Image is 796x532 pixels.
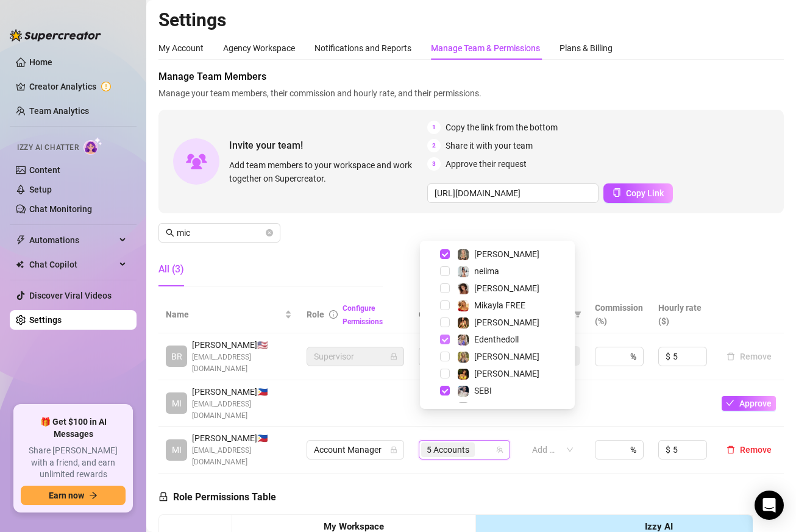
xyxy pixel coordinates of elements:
div: All (3) [158,262,184,277]
h2: Settings [158,9,784,32]
a: Content [29,165,60,175]
span: [PERSON_NAME] 🇺🇸 [192,338,292,352]
button: Remove [722,442,776,457]
strong: Izzy AI [645,521,673,532]
th: Commission (%) [588,296,651,333]
span: SEBI [474,386,492,395]
span: filter [572,305,584,324]
span: [EMAIL_ADDRESS][DOMAIN_NAME] [192,445,292,468]
div: My Account [158,41,204,55]
span: lock [158,492,168,502]
span: Select tree node [440,386,450,395]
span: Approve [739,399,772,408]
span: lock [390,446,397,453]
span: Manage your team members, their commission and hourly rate, and their permissions. [158,87,784,100]
span: Manage Team Members [158,69,784,84]
th: Hourly rate ($) [651,296,714,333]
span: arrow-right [89,491,98,500]
span: Creator accounts [419,308,499,321]
div: Open Intercom Messenger [755,491,784,520]
span: Role [307,310,324,319]
span: [PERSON_NAME] 🇵🇭 [192,431,292,445]
a: Chat Monitoring [29,204,92,214]
span: [EMAIL_ADDRESS][DOMAIN_NAME] [192,352,292,375]
span: lock [390,353,397,360]
span: MI [172,443,182,456]
div: Agency Workspace [223,41,295,55]
input: Search members [177,226,263,239]
img: neiima [458,266,469,277]
span: Name [166,308,282,321]
span: 🎁 Get $100 in AI Messages [21,416,126,440]
img: SEBI [458,386,469,397]
span: Copy Link [626,188,664,198]
span: Approve their request [446,157,527,171]
span: [EMAIL_ADDRESS][DOMAIN_NAME] [192,399,292,422]
img: Sumner [458,317,469,328]
span: team [496,446,503,453]
span: Earn now [49,491,84,500]
span: thunderbolt [16,235,26,245]
img: Chloe [458,283,469,294]
span: Remove [740,445,772,455]
span: Select tree node [440,283,450,293]
img: Jess [458,352,469,363]
span: Select tree node [440,335,450,344]
img: Elsa [458,249,469,260]
span: Edenthedoll [474,335,519,344]
span: Share [PERSON_NAME] with a friend, and earn unlimited rewards [21,445,126,481]
span: Select tree node [440,352,450,361]
div: Notifications and Reports [314,41,411,55]
span: Select tree node [440,249,450,259]
th: Name [158,296,299,333]
span: 3 [427,157,441,171]
span: 2 [427,139,441,152]
span: 5 Accounts [427,443,469,456]
span: [PERSON_NAME] [474,369,539,378]
a: Home [29,57,52,67]
img: logo-BBDzfeDw.svg [10,29,101,41]
a: Setup [29,185,52,194]
button: Remove [722,349,776,364]
img: Molly [458,369,469,380]
span: [PERSON_NAME] 🇵🇭 [192,385,292,399]
span: 1 [427,121,441,134]
span: neiima [474,266,499,276]
span: delete [727,445,735,454]
div: Plans & Billing [560,41,613,55]
span: Copy the link from the bottom [446,121,558,134]
span: Select tree node [440,317,450,327]
span: Select tree node [440,266,450,276]
span: Share it with your team [446,139,533,152]
a: Configure Permissions [343,304,383,326]
img: AI Chatter [84,137,102,155]
span: Invite your team! [229,138,427,153]
span: [PERSON_NAME] [474,352,539,361]
span: Add team members to your workspace and work together on Supercreator. [229,158,422,185]
span: check [726,399,734,407]
div: Manage Team & Permissions [431,41,540,55]
button: Approve [722,396,776,411]
span: Izzy AI Chatter [17,142,79,154]
span: Select tree node [440,300,450,310]
span: [PERSON_NAME] [474,249,539,259]
img: Chat Copilot [16,260,24,269]
img: Edenthedoll [458,335,469,346]
span: Account Manager [314,441,397,459]
span: Select tree node [440,369,450,378]
span: [PERSON_NAME] [474,283,539,293]
a: Settings [29,315,62,325]
span: Supervisor [314,347,397,366]
button: Copy Link [603,183,673,203]
img: Mikayla FREE [458,300,469,311]
span: 5 Accounts [421,442,475,457]
span: search [166,229,174,237]
span: copy [613,188,621,197]
span: BR [171,350,182,363]
span: MI [172,397,182,410]
button: close-circle [266,229,273,236]
a: Creator Analytics exclamation-circle [29,77,127,96]
span: filter [574,311,581,318]
h5: Role Permissions Table [158,490,276,505]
